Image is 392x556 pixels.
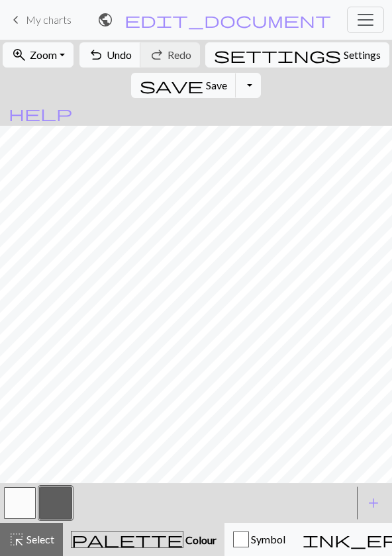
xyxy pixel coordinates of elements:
[30,48,57,61] span: Zoom
[97,11,113,29] span: public
[214,46,341,64] span: settings
[124,11,331,29] span: edit_document
[224,523,294,556] button: Symbol
[107,48,132,61] span: Undo
[9,104,72,122] span: help
[63,523,224,556] button: Colour
[8,11,24,29] span: keyboard_arrow_left
[9,530,24,549] span: highlight_alt
[214,47,341,63] i: Settings
[26,13,72,26] span: My charts
[72,530,183,549] span: palette
[205,42,389,68] button: SettingsSettings
[249,533,285,545] span: Symbol
[8,9,72,31] a: My charts
[366,494,381,512] span: add
[24,533,54,545] span: Select
[79,42,141,68] button: Undo
[3,42,73,68] button: Zoom
[131,73,236,98] button: Save
[183,533,217,546] span: Colour
[206,79,227,91] span: Save
[344,47,381,63] span: Settings
[140,76,203,95] span: save
[88,46,104,64] span: undo
[11,46,27,64] span: zoom_in
[347,7,384,33] button: Toggle navigation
